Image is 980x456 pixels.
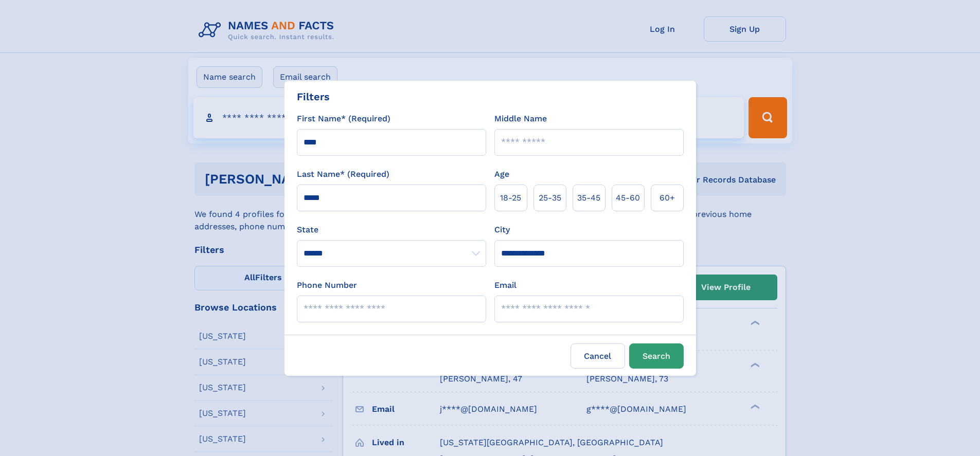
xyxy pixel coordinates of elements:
label: Cancel [571,343,625,369]
span: 25‑35 [539,192,561,204]
span: 45‑60 [616,192,640,204]
label: Email [494,279,516,291]
label: Middle Name [494,113,547,125]
label: City [494,224,510,236]
span: 60+ [660,192,675,204]
label: Last Name* (Required) [297,168,389,180]
div: Filters [297,89,330,104]
label: Phone Number [297,279,357,291]
span: 18‑25 [500,192,521,204]
span: 35‑45 [577,192,600,204]
label: First Name* (Required) [297,113,390,125]
label: State [297,224,486,236]
button: Search [629,343,684,369]
label: Age [494,168,509,180]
